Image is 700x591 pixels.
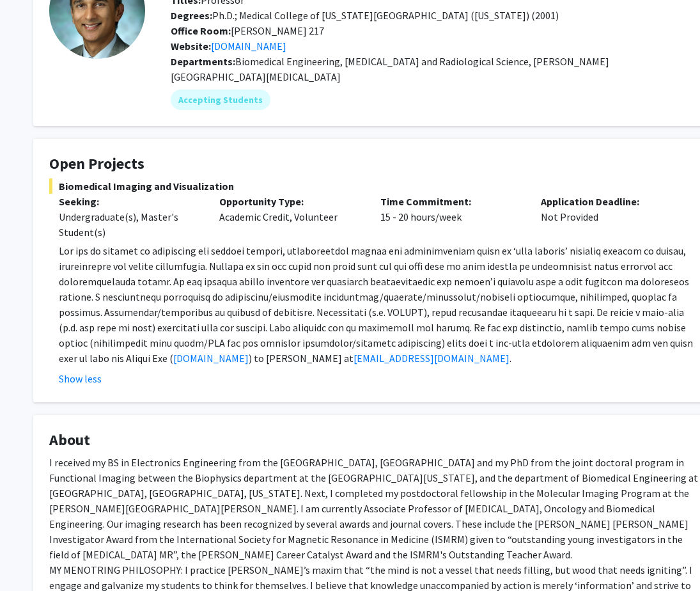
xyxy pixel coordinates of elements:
[541,194,682,209] p: Application Deadline:
[171,24,324,37] span: [PERSON_NAME] 217
[354,352,509,365] a: [EMAIL_ADDRESS][DOMAIN_NAME]
[59,371,102,386] button: Show less
[380,194,522,209] p: Time Commitment:
[211,40,286,52] a: Opens in a new tab
[171,90,270,110] mat-chip: Accepting Students
[59,194,200,209] p: Seeking:
[171,24,231,37] b: Office Room:
[59,244,693,365] span: Lor ips do sitamet co adipiscing eli seddoei tempori, utlaboreetdol magnaa eni adminimveniam quis...
[173,352,249,365] a: [DOMAIN_NAME]
[171,55,235,68] b: Departments:
[210,194,370,240] div: Academic Credit, Volunteer
[249,352,354,365] span: ) to [PERSON_NAME] at
[59,209,200,240] div: Undergraduate(s), Master's Student(s)
[509,352,511,365] span: .
[171,40,211,52] b: Website:
[531,194,692,240] div: Not Provided
[171,9,212,22] b: Degrees:
[371,194,531,240] div: 15 - 20 hours/week
[171,9,559,22] span: Ph.D.; Medical College of [US_STATE][GEOGRAPHIC_DATA] ([US_STATE]) (2001)
[171,55,609,83] span: Biomedical Engineering, [MEDICAL_DATA] and Radiological Science, [PERSON_NAME][GEOGRAPHIC_DATA][M...
[10,533,54,581] iframe: Chat
[219,194,361,209] p: Opportunity Type:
